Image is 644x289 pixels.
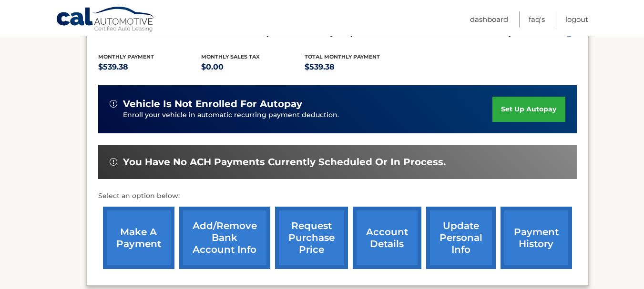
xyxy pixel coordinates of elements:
p: $539.38 [305,60,408,74]
p: Enroll your vehicle in automatic recurring payment deduction. [123,110,493,120]
a: update personal info [426,207,496,269]
a: Dashboard [470,11,508,27]
span: vehicle is not enrolled for autopay [123,98,302,110]
p: $0.00 [201,60,305,74]
a: set up autopay [492,97,565,122]
img: alert-white.svg [110,100,117,108]
span: Total Monthly Payment [305,53,380,60]
a: account details [353,207,421,269]
p: $539.38 [98,60,202,74]
a: FAQ's [529,11,545,27]
a: payment history [501,207,572,269]
p: Select an option below: [98,190,577,202]
a: Logout [565,11,588,27]
span: You have no ACH payments currently scheduled or in process. [123,156,446,168]
span: Monthly Payment [98,53,154,60]
a: Add/Remove bank account info [179,207,270,269]
a: Cal Automotive [56,6,156,34]
span: Monthly sales Tax [201,53,260,60]
a: make a payment [103,207,174,269]
img: alert-white.svg [110,158,117,166]
a: request purchase price [275,207,348,269]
